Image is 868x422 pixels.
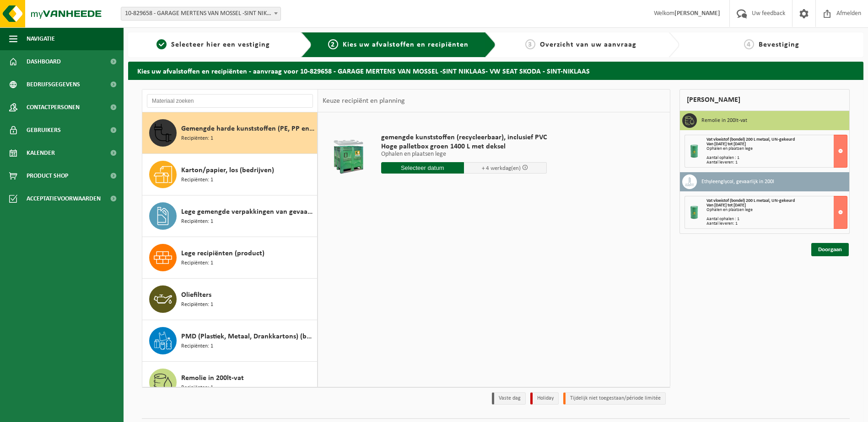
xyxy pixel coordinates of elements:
span: Karton/papier, los (bedrijven) [181,165,274,176]
span: Gemengde harde kunststoffen (PE, PP en PVC), recycleerbaar (industrieel) [181,123,315,134]
a: Doorgaan [811,243,849,256]
span: 1 [156,39,167,49]
div: Keuze recipiënt en planning [318,90,410,112]
strong: [PERSON_NAME] [674,10,720,17]
strong: Van [DATE] tot [DATE] [706,142,746,147]
div: Aantal leveren: 1 [706,160,847,165]
span: Kalender [27,142,55,164]
div: [PERSON_NAME] [679,89,850,111]
span: Recipiënten: 1 [181,301,213,309]
span: Recipiënten: 1 [181,342,213,351]
button: Karton/papier, los (bedrijven) Recipiënten: 1 [142,154,318,195]
span: 10-829658 - GARAGE MERTENS VAN MOSSEL -SINT NIKLAAS- VW SEAT SKODA - SINT-NIKLAAS [121,7,281,21]
span: 4 [744,39,754,49]
button: Remolie in 200lt-vat Recipiënten: 1 [142,362,318,403]
span: Dashboard [27,50,61,73]
span: Recipiënten: 1 [181,384,213,392]
span: Acceptatievoorwaarden [27,187,101,210]
a: 1Selecteer hier een vestiging [133,39,294,50]
span: Vat vloeistof (bondel) 200 L metaal, UN-gekeurd [706,137,795,142]
h2: Kies uw afvalstoffen en recipiënten - aanvraag voor 10-829658 - GARAGE MERTENS VAN MOSSEL -SINT N... [128,62,863,79]
span: Contactpersonen [27,96,80,119]
button: Lege recipiënten (product) Recipiënten: 1 [142,237,318,279]
span: Overzicht van uw aanvraag [540,41,636,48]
button: PMD (Plastiek, Metaal, Drankkartons) (bedrijven) Recipiënten: 1 [142,320,318,362]
li: Holiday [530,392,559,405]
span: Oliefilters [181,290,211,301]
span: Remolie in 200lt-vat [181,373,244,384]
span: + 4 werkdag(en) [482,165,521,171]
span: Lege recipiënten (product) [181,248,264,259]
span: Bedrijfsgegevens [27,73,80,96]
span: Hoge palletbox groen 1400 L met deksel [381,142,547,151]
div: Aantal leveren: 1 [706,222,847,226]
h3: Remolie in 200lt-vat [701,113,747,128]
span: Recipiënten: 1 [181,259,213,268]
span: Bevestiging [759,41,799,48]
span: Selecteer hier een vestiging [171,41,270,48]
span: 3 [525,39,535,49]
li: Vaste dag [492,392,526,405]
div: Ophalen en plaatsen lege [706,147,847,151]
input: Selecteer datum [381,162,464,174]
span: Navigatie [27,27,55,50]
button: Gemengde harde kunststoffen (PE, PP en PVC), recycleerbaar (industrieel) Recipiënten: 1 [142,112,318,154]
h3: Ethyleenglycol, gevaarlijk in 200l [701,174,774,189]
span: Recipiënten: 1 [181,134,213,143]
span: gemengde kunststoffen (recycleerbaar), inclusief PVC [381,133,547,142]
span: PMD (Plastiek, Metaal, Drankkartons) (bedrijven) [181,331,315,342]
li: Tijdelijk niet toegestaan/période limitée [563,392,666,405]
div: Aantal ophalen : 1 [706,217,847,222]
span: Product Shop [27,164,68,187]
strong: Van [DATE] tot [DATE] [706,203,746,208]
span: 10-829658 - GARAGE MERTENS VAN MOSSEL -SINT NIKLAAS- VW SEAT SKODA - SINT-NIKLAAS [121,7,280,20]
span: Gebruikers [27,119,61,142]
span: Lege gemengde verpakkingen van gevaarlijke stoffen [181,206,315,217]
span: Recipiënten: 1 [181,217,213,226]
p: Ophalen en plaatsen lege [381,151,547,158]
div: Ophalen en plaatsen lege [706,208,847,212]
input: Materiaal zoeken [147,94,313,108]
span: 2 [328,39,338,49]
span: Vat vloeistof (bondel) 200 L metaal, UN-gekeurd [706,198,795,203]
button: Oliefilters Recipiënten: 1 [142,279,318,320]
span: Recipiënten: 1 [181,176,213,185]
button: Lege gemengde verpakkingen van gevaarlijke stoffen Recipiënten: 1 [142,195,318,237]
span: Kies uw afvalstoffen en recipiënten [343,41,469,48]
div: Aantal ophalen : 1 [706,156,847,160]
